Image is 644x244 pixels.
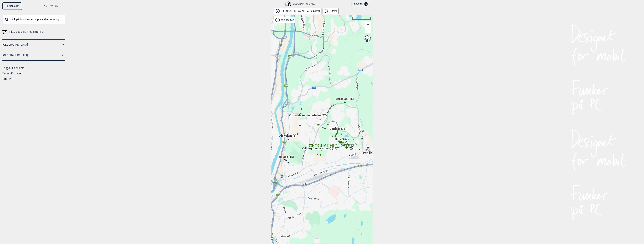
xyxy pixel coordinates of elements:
[2,2,22,10] a: Till toppsidan
[366,147,369,150] div: Partille
[364,35,371,43] a: Layers
[335,137,349,145] span: Utby (194)
[286,2,315,6] div: [GEOGRAPHIC_DATA]
[2,15,65,24] input: Sök på bouldernamn, plats eller samling
[365,22,371,27] a: Zoom in
[342,142,357,149] span: Fjällbo (67)
[44,2,47,10] button: NO
[2,77,14,80] a: Om Gryttr
[344,102,346,104] div: Bergsjön (15)
[279,155,294,162] span: Nylöse (15)
[329,139,331,141] div: [GEOGRAPHIC_DATA]
[2,53,60,58] a: [GEOGRAPHIC_DATA]
[367,22,369,27] span: +
[274,17,295,23] div: Vis min position
[307,118,309,120] div: Kortedala (under arbete) (77)
[2,42,60,47] a: [GEOGRAPHIC_DATA]
[55,2,58,10] button: EN
[9,29,43,35] span: Hitta boulders med filtrering
[336,97,354,104] span: Bergsjön (15)
[2,29,65,35] a: Hitta boulders med filtrering
[2,67,24,70] a: Lägga till boulders
[367,27,369,32] span: −
[281,10,320,13] span: [GEOGRAPHIC_DATA] ( 459 Boulders )
[2,72,22,75] a: Teckenförklaring
[337,132,339,134] div: Gärdsås (75)
[50,2,53,10] button: SV
[352,17,371,20] div: 1 km
[323,8,338,14] div: Filtrera
[285,160,288,162] div: Nylöse (15)
[302,146,337,154] span: Kviberg (under arbete) (13)
[365,27,371,33] a: Zoom out
[287,139,289,141] div: Alelyckan (3)
[274,8,321,14] a: [GEOGRAPHIC_DATA] (459 Boulders)
[329,127,346,134] span: Gärdsås (75)
[279,134,296,141] span: Alelyckan (3)
[318,151,321,154] div: Kviberg (under arbete) (13)
[352,1,370,7] button: Logga in
[289,113,327,120] span: Kortedala (under arbete) (77)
